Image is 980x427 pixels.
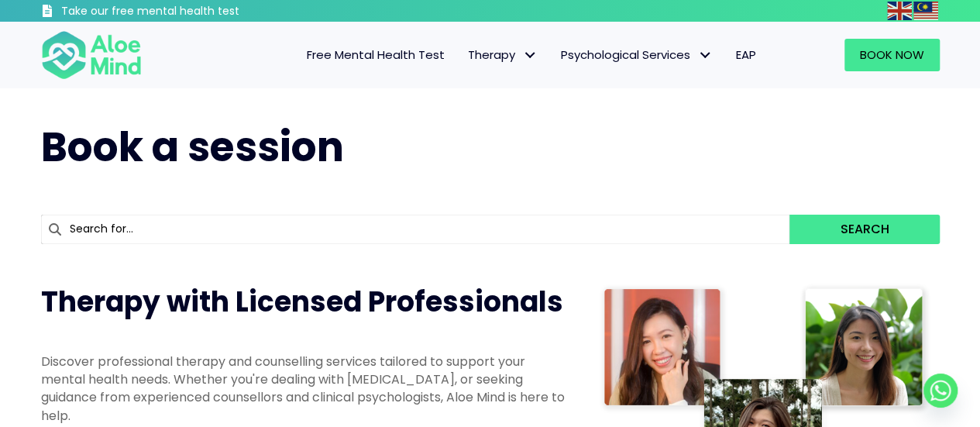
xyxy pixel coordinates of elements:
span: Therapy: submenu [519,44,542,67]
p: Discover professional therapy and counselling services tailored to support your mental health nee... [41,353,568,425]
a: EAP [724,39,768,71]
img: Aloe mind Logo [41,29,142,81]
span: Psychological Services [561,46,713,63]
a: Free Mental Health Test [295,39,456,71]
a: Whatsapp [923,374,958,408]
span: Therapy with Licensed Professionals [41,282,563,322]
h3: Take our free mental health test [61,4,322,19]
span: Free Mental Health Test [307,46,445,63]
span: EAP [736,46,756,63]
a: Malay [913,2,940,19]
a: Take our free mental health test [41,4,322,22]
span: Book a session [41,119,344,175]
span: Psychological Services: submenu [694,44,717,67]
a: Book Now [844,39,940,71]
span: Book Now [860,46,924,63]
input: Search for... [41,215,790,244]
span: Therapy [468,46,538,63]
button: Search [789,215,939,244]
img: ms [913,2,938,20]
a: TherapyTherapy: submenu [456,39,549,71]
img: en [887,2,912,20]
a: English [887,2,913,19]
nav: Menu [162,39,768,71]
a: Psychological ServicesPsychological Services: submenu [549,39,724,71]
